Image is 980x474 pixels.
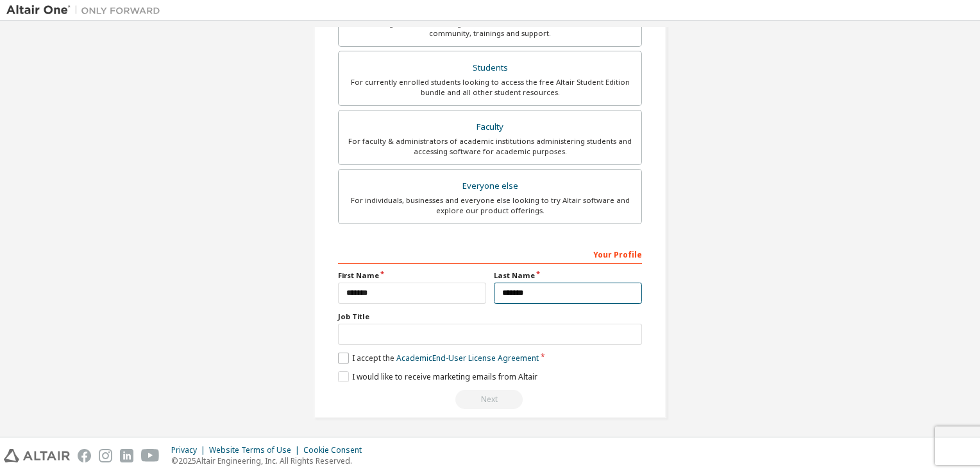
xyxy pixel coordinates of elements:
div: For existing customers looking to access software downloads, HPC resources, community, trainings ... [346,18,634,39]
img: altair_logo.svg [4,449,70,462]
label: I accept the [338,353,539,364]
div: For currently enrolled students looking to access the free Altair Student Edition bundle and all ... [346,77,634,98]
div: For faculty & administrators of academic institutions administering students and accessing softwa... [346,136,634,157]
img: facebook.svg [78,449,91,462]
a: Academic End-User License Agreement [396,353,539,364]
img: youtube.svg [141,449,160,462]
div: Students [346,59,634,77]
img: Altair One [6,4,167,17]
p: © 2025 Altair Engineering, Inc. All Rights Reserved. [171,455,369,466]
label: I would like to receive marketing emails from Altair [338,371,537,382]
label: Job Title [338,312,642,322]
div: Faculty [346,118,634,136]
img: linkedin.svg [120,449,133,462]
div: Website Terms of Use [209,445,303,455]
div: Your Profile [338,243,642,264]
div: Privacy [171,445,209,455]
div: Everyone else [346,177,634,195]
div: Cookie Consent [303,445,369,455]
img: instagram.svg [99,449,112,462]
label: First Name [338,270,486,281]
label: Last Name [494,270,642,281]
div: For individuals, businesses and everyone else looking to try Altair software and explore our prod... [346,195,634,216]
div: Read and acccept EULA to continue [338,390,642,409]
